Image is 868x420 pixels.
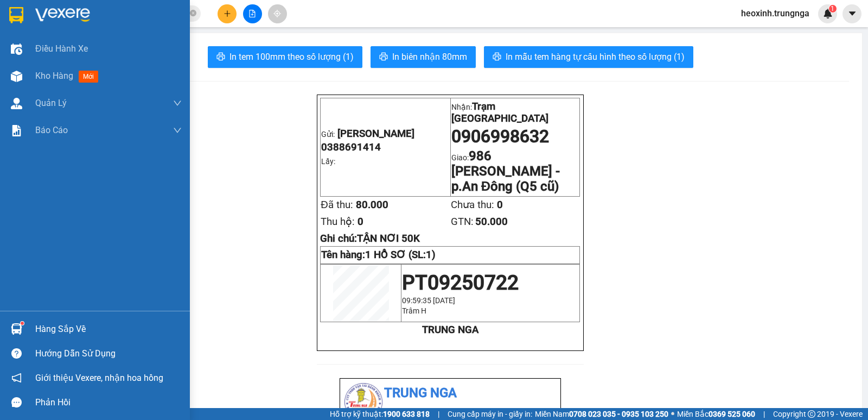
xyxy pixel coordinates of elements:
[843,4,861,23] button: caret-down
[402,271,519,294] span: PT09250722
[35,394,182,411] div: Phản hồi
[392,50,467,64] span: In biên nhận 80mm
[321,199,353,211] span: Đã thu:
[321,249,436,261] strong: Tên hàng:
[448,408,532,420] span: Cung cấp máy in - giấy in:
[35,321,182,337] div: Hàng sắp về
[451,101,548,124] span: Trạm [GEOGRAPHIC_DATA]
[173,99,182,108] span: down
[438,408,439,420] span: |
[379,52,388,62] span: printer
[321,216,355,228] span: Thu hộ:
[321,128,449,140] p: Gửi:
[763,408,765,420] span: |
[475,216,508,228] span: 50.000
[677,408,755,420] span: Miền Bắc
[208,46,362,68] button: printerIn tem 100mm theo số lượng (1)
[321,157,335,166] span: Lấy:
[451,126,549,147] span: 0906998632
[671,412,674,416] span: ⚪️
[79,71,98,83] span: mới
[248,10,256,17] span: file-add
[383,410,430,418] strong: 1900 633 818
[11,125,22,136] img: solution-icon
[829,5,837,12] sup: 1
[35,71,73,81] span: Kho hàng
[356,199,388,211] span: 80.000
[451,216,474,228] span: GTN:
[21,322,24,325] sup: 1
[506,50,685,64] span: In mẫu tem hàng tự cấu hình theo số lượng (1)
[709,410,755,418] strong: 0369 525 060
[11,71,22,82] img: warehouse-icon
[451,148,560,194] span: 986 [PERSON_NAME] - p.An Đông (Q5 cũ)
[321,141,381,153] span: 0388691414
[402,296,455,305] span: 09:59:35 [DATE]
[847,9,857,18] span: caret-down
[823,9,833,18] img: icon-new-feature
[35,371,163,385] span: Giới thiệu Vexere, nhận hoa hồng
[371,46,476,68] button: printerIn biên nhận 80mm
[35,42,88,55] span: Điều hành xe
[229,50,354,64] span: In tem 100mm theo số lượng (1)
[451,153,560,192] span: Giao:
[216,52,225,62] span: printer
[831,5,834,12] span: 1
[190,9,196,19] span: close-circle
[11,323,22,335] img: warehouse-icon
[493,52,501,62] span: printer
[224,10,231,17] span: plus
[451,199,494,211] span: Chưa thu:
[11,348,22,359] span: question-circle
[190,10,196,16] span: close-circle
[365,249,436,261] span: 1 HỒ SƠ (SL:
[337,128,414,140] span: [PERSON_NAME]
[273,10,281,17] span: aim
[11,373,22,383] span: notification
[35,123,68,137] span: Báo cáo
[422,324,478,336] strong: TRUNG NGA
[808,410,815,418] span: copyright
[268,4,287,23] button: aim
[320,233,420,245] span: Ghi chú:
[535,408,668,420] span: Miền Nam
[35,346,182,362] div: Hướng dẫn sử dụng
[11,397,22,408] span: message
[173,126,182,135] span: down
[218,4,237,23] button: plus
[569,410,668,418] strong: 0708 023 035 - 0935 103 250
[484,46,693,68] button: printerIn mẫu tem hàng tự cấu hình theo số lượng (1)
[344,383,556,404] li: Trung Nga
[9,7,23,23] img: logo-vxr
[426,249,436,261] span: 1)
[35,96,67,110] span: Quản Lý
[451,101,579,124] p: Nhận:
[357,233,420,245] span: TẬN NƠI 50K
[11,98,22,109] img: warehouse-icon
[11,43,22,55] img: warehouse-icon
[497,199,503,211] span: 0
[402,306,426,315] span: Trâm H
[243,4,262,23] button: file-add
[358,216,363,228] span: 0
[732,7,818,20] span: heoxinh.trungnga
[330,408,430,420] span: Hỗ trợ kỹ thuật:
